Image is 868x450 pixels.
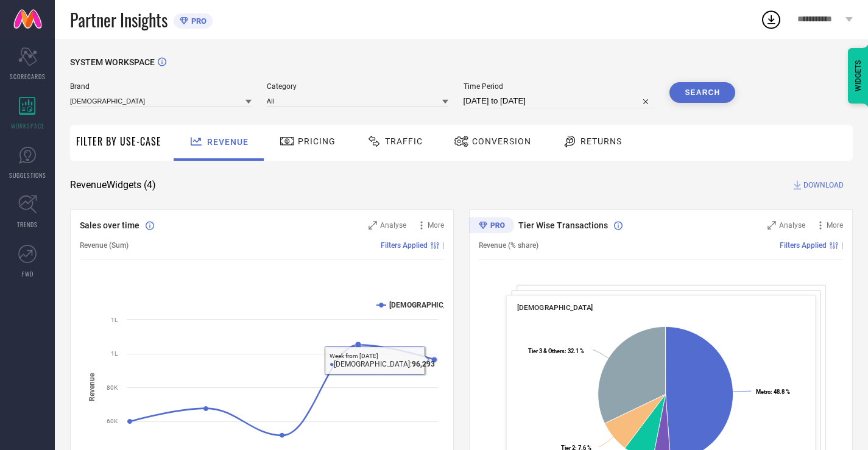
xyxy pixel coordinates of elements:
span: Traffic [385,136,423,146]
span: SCORECARDS [10,72,46,81]
span: FWD [22,269,34,278]
span: Category [267,82,448,91]
span: WORKSPACE [11,121,44,130]
text: 1L [111,317,118,323]
span: Analyse [380,221,406,230]
tspan: Revenue [88,373,96,401]
span: More [428,221,444,230]
span: Revenue [207,137,249,147]
text: 60K [107,418,118,424]
span: Time Period [464,82,655,91]
span: Conversion [472,136,531,146]
tspan: Tier 3 & Others [528,348,565,354]
span: Filter By Use-Case [76,134,161,149]
span: Filters Applied [381,241,428,250]
div: Premium [469,217,514,236]
span: Returns [580,136,622,146]
span: Revenue (% share) [479,241,538,250]
span: | [841,241,843,250]
tspan: Metro [756,388,771,395]
span: Brand [70,82,252,91]
text: : 48.8 % [756,388,790,395]
span: DOWNLOAD [803,179,844,191]
svg: Zoom [369,221,377,230]
span: Partner Insights [70,7,168,32]
span: Sales over time [80,220,139,230]
span: Analyse [779,221,805,230]
span: Pricing [298,136,336,146]
text: [DEMOGRAPHIC_DATA] [389,301,466,309]
div: Open download list [760,9,782,30]
span: SYSTEM WORKSPACE [70,57,155,67]
span: SUGGESTIONS [9,171,46,180]
span: [DEMOGRAPHIC_DATA] [517,303,593,312]
button: Search [669,82,735,103]
span: | [442,241,444,250]
span: Filters Applied [780,241,827,250]
span: Tier Wise Transactions [518,220,608,230]
span: Revenue (Sum) [80,241,129,250]
input: Select time period [464,94,655,108]
text: : 32.1 % [528,348,584,354]
svg: Zoom [767,221,776,230]
text: 80K [107,384,118,391]
span: Revenue Widgets ( 4 ) [70,179,156,191]
text: 1L [111,350,118,357]
span: TRENDS [17,220,38,229]
span: More [827,221,843,230]
span: PRO [188,16,206,26]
